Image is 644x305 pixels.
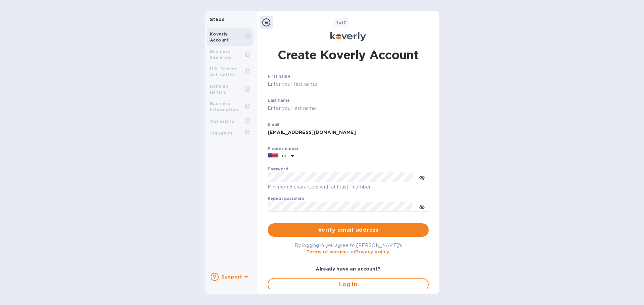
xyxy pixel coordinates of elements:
input: Enter your first name [268,79,429,89]
p: Minimum 8 characters with at least 1 number [268,183,429,191]
label: Phone number [268,147,299,151]
b: Ownership [210,119,234,124]
span: Log in [274,281,423,289]
b: Business Information [210,101,238,112]
span: By logging in you agree to [PERSON_NAME]'s and . [294,243,402,254]
button: Log in [268,278,429,291]
b: U.S. Patriot Act Notice [210,66,237,77]
b: Banking Details [210,84,229,95]
b: Koverly Account [210,31,229,43]
b: of 7 [336,20,346,25]
p: +1 [281,153,286,160]
label: Password [268,167,288,171]
b: Business Summary [210,49,231,60]
b: Support [221,274,242,280]
label: Repeat password [268,197,305,201]
label: Last name [268,98,290,102]
button: toggle password visibility [415,170,429,184]
label: Email [268,123,279,127]
input: Enter your last name [268,103,429,113]
a: Terms of service [306,249,347,254]
label: First name [268,75,290,79]
b: Already have an account? [316,266,380,272]
button: Verify email address [268,223,429,237]
h1: Create Koverly Account [278,47,419,63]
button: toggle password visibility [415,200,429,213]
input: Email [268,128,429,138]
b: Signature [210,131,233,136]
a: Privacy policy [355,249,389,254]
b: Steps [210,17,224,22]
img: US [268,153,278,160]
span: Verify email address [273,226,423,234]
span: 1 [336,20,338,25]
